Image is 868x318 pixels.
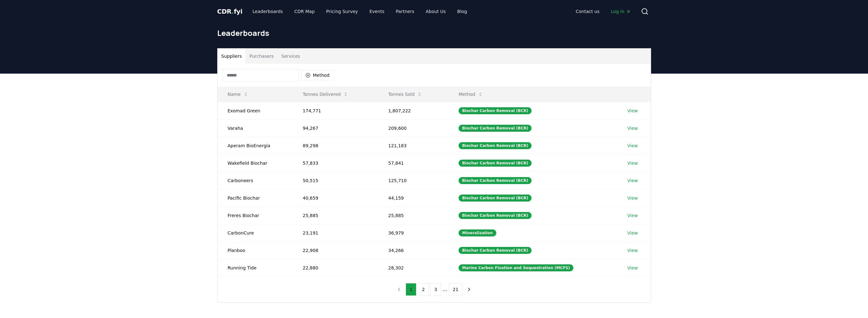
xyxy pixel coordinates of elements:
button: Suppliers [218,49,246,64]
span: Log in [611,8,630,15]
nav: Main [247,6,472,17]
span: . [232,8,234,15]
td: 28,302 [378,259,448,276]
a: View [627,195,638,201]
td: 209,600 [378,119,448,137]
a: View [627,177,638,184]
div: Biochar Carbon Removal (BCR) [459,247,532,254]
td: 50,515 [293,172,378,189]
a: View [627,108,638,114]
a: Events [364,6,389,17]
td: CarbonCure [218,224,293,242]
div: Marine Carbon Fixation and Sequestration (MCFS) [459,264,573,271]
button: 3 [430,283,441,296]
td: 89,298 [293,137,378,154]
a: CDR.fyi [217,7,243,16]
td: 57,841 [378,154,448,172]
a: CDR Map [289,6,320,17]
td: Wakefield Biochar [218,154,293,172]
button: Services [277,49,304,64]
td: 25,885 [378,207,448,224]
div: Biochar Carbon Removal (BCR) [459,160,532,167]
div: Biochar Carbon Removal (BCR) [459,142,532,149]
a: Blog [452,6,472,17]
td: 34,266 [378,242,448,259]
a: View [627,125,638,131]
button: 1 [406,283,417,296]
button: Tonnes Sold [383,88,427,101]
li: ... [442,286,447,293]
a: Log in [606,6,636,17]
button: Method [301,70,334,80]
a: View [627,247,638,254]
td: 36,979 [378,224,448,242]
div: Biochar Carbon Removal (BCR) [459,195,532,202]
td: 25,885 [293,207,378,224]
a: View [627,265,638,271]
h1: Leaderboards [217,28,651,38]
div: Biochar Carbon Removal (BCR) [459,107,532,114]
td: Varaha [218,119,293,137]
a: View [627,160,638,166]
td: 94,267 [293,119,378,137]
td: Exomad Green [218,102,293,119]
td: Carboneers [218,172,293,189]
a: Contact us [571,6,604,17]
a: View [627,142,638,149]
button: Method [454,88,488,101]
td: 121,183 [378,137,448,154]
nav: Main [571,6,636,17]
a: Partners [391,6,419,17]
td: 57,833 [293,154,378,172]
td: 22,880 [293,259,378,276]
span: CDR fyi [217,8,243,15]
button: 21 [449,283,463,296]
a: View [627,212,638,219]
td: 40,659 [293,189,378,207]
td: Running Tide [218,259,293,276]
td: 44,159 [378,189,448,207]
td: Planboo [218,242,293,259]
td: 22,908 [293,242,378,259]
button: Tonnes Delivered [298,88,354,101]
td: 23,191 [293,224,378,242]
td: Aperam BioEnergia [218,137,293,154]
td: Pacific Biochar [218,189,293,207]
td: Freres Biochar [218,207,293,224]
a: Leaderboards [247,6,288,17]
div: Biochar Carbon Removal (BCR) [459,125,532,132]
td: 125,710 [378,172,448,189]
div: Biochar Carbon Removal (BCR) [459,177,532,184]
button: next page [464,283,474,296]
td: 1,807,222 [378,102,448,119]
button: Name [223,88,253,101]
a: Pricing Survey [321,6,363,17]
button: 2 [418,283,429,296]
a: View [627,230,638,236]
div: Biochar Carbon Removal (BCR) [459,212,532,219]
button: Purchasers [245,49,277,64]
div: Mineralization [459,229,496,236]
td: 174,771 [293,102,378,119]
a: About Us [421,6,451,17]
